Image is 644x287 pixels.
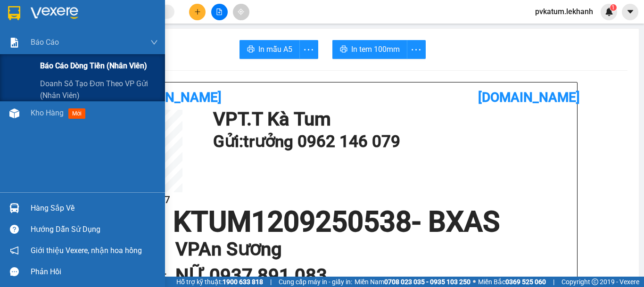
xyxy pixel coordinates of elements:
span: mới [68,108,85,119]
h1: VP T.T Kà Tum [213,110,568,129]
button: more [407,40,426,59]
div: 0962146079 [8,31,83,44]
span: caret-down [626,8,635,16]
div: trưởng [8,19,83,31]
sup: 1 [610,4,617,11]
span: plus [194,8,201,15]
button: printerIn tem 100mm [332,40,407,59]
h1: KTUM1209250538 - BXAS [100,208,572,236]
span: Gửi: [8,9,23,19]
div: Phản hồi [31,265,158,279]
button: caret-down [622,4,638,20]
span: message [10,267,19,276]
img: warehouse-icon [9,203,19,213]
img: icon-new-feature [605,8,613,16]
span: file-add [216,8,223,15]
div: 0937891083 [90,31,166,44]
h1: VP An Sương [175,236,553,262]
span: question-circle [10,225,19,234]
div: T.T Kà Tum [8,8,83,19]
span: In mẫu A5 [258,43,292,55]
span: SL [99,66,112,79]
span: more [407,44,425,56]
span: notification [10,246,19,255]
strong: 0708 023 035 - 0935 103 250 [384,278,471,286]
span: aim [238,8,244,15]
button: file-add [211,4,228,20]
button: aim [233,4,249,20]
span: Miền Nam [355,277,471,287]
button: more [299,40,318,59]
div: Hàng sắp về [31,201,158,215]
span: Miền Bắc [478,277,546,287]
span: more [300,44,318,56]
img: warehouse-icon [9,108,19,118]
strong: 1900 633 818 [223,278,263,286]
div: NỮ [90,19,166,31]
div: Hướng dẫn sử dụng [31,222,158,237]
span: Nhận: [90,9,113,19]
button: plus [189,4,206,20]
span: Doanh số tạo đơn theo VP gửi (nhân viên) [40,78,158,101]
b: [PERSON_NAME] [120,90,222,105]
h1: Gửi: trưởng 0962 146 079 [213,129,568,155]
b: [DOMAIN_NAME] [478,90,580,105]
span: printer [247,45,255,54]
span: Kho hàng [31,108,64,117]
span: pvkatum.lekhanh [528,6,601,17]
img: solution-icon [9,38,19,48]
div: An Sương [90,8,166,19]
span: ⚪️ [473,280,476,284]
div: 30.000 [7,49,85,61]
button: printerIn mẫu A5 [239,40,300,59]
span: Cung cấp máy in - giấy in: [279,277,352,287]
div: Tên hàng: 1 thùng ( : 1 ) [8,66,166,78]
img: logo-vxr [8,6,20,20]
span: copyright [592,279,598,285]
span: CR : [7,50,22,60]
span: Giới thiệu Vexere, nhận hoa hồng [31,245,142,256]
span: | [553,277,554,287]
span: | [270,277,272,287]
span: down [150,39,158,46]
span: printer [340,45,347,54]
span: Hỗ trợ kỹ thuật: [176,277,263,287]
span: 1 [611,4,615,11]
strong: 0369 525 060 [505,278,546,286]
span: Báo cáo [31,36,59,48]
span: In tem 100mm [351,43,400,55]
span: Báo cáo dòng tiền (nhân viên) [40,60,147,72]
